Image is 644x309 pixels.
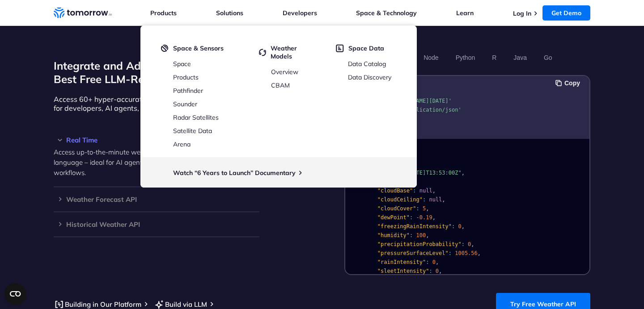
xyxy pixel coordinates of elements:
[462,223,465,230] span: ,
[420,50,441,65] button: Node
[458,223,461,230] span: 0
[489,50,500,65] button: R
[416,214,419,221] span: -
[377,196,423,203] span: "cloudCeiling"
[348,44,384,52] span: Space Data
[377,107,462,113] span: 'accept: application/json'
[555,78,583,88] button: Copy
[377,188,413,194] span: "cloudBase"
[377,268,429,274] span: "sleetIntensity"
[173,140,191,148] a: Arena
[510,50,530,65] button: Java
[426,205,429,212] span: ,
[471,241,474,247] span: ,
[403,170,462,176] span: "[DATE]T13:53:00Z"
[416,205,419,212] span: :
[377,223,452,230] span: "freezingRainIntensity"
[377,232,410,238] span: "humidity"
[542,5,590,21] a: Get Demo
[419,214,432,221] span: 0.19
[271,44,319,60] span: Weather Models
[432,188,436,194] span: ,
[173,44,224,52] span: Space & Sensors
[54,221,259,228] h3: Historical Weather API
[54,147,259,178] p: Access up-to-the-minute weather insights via JSON or natural language – ideal for AI agents, dash...
[541,50,555,65] button: Go
[377,205,416,212] span: "cloudCover"
[150,9,177,17] a: Products
[173,113,219,121] a: Radar Satellites
[455,250,478,256] span: 1005.56
[436,259,439,265] span: ,
[161,44,169,52] img: satelight.svg
[173,169,296,177] a: Watch “6 Years to Launch” Documentary
[377,250,449,256] span: "pressureSurfaceLevel"
[432,214,436,221] span: ,
[377,214,410,221] span: "dewPoint"
[439,268,442,274] span: ,
[173,73,199,81] a: Products
[426,232,429,238] span: ,
[4,283,26,305] button: Open CMP widget
[429,268,432,274] span: :
[348,60,386,68] a: Data Catalog
[449,250,452,256] span: :
[468,241,471,247] span: 0
[54,95,259,113] p: Access 60+ hyper-accurate weather layers – now optimized for developers, AI agents, and natural l...
[271,81,290,89] a: CBAM
[356,9,417,17] a: Space & Technology
[54,59,259,86] h2: Integrate and Adapt with the World’s Best Free LLM-Ready Weather API
[410,214,413,221] span: :
[173,100,197,108] a: Sounder
[173,60,191,68] a: Space
[377,259,426,265] span: "rainIntensity"
[54,137,259,143] h3: Real Time
[416,232,426,238] span: 100
[419,188,432,194] span: null
[413,188,416,194] span: :
[436,268,439,274] span: 0
[456,9,474,17] a: Learn
[336,44,344,52] img: space-data.svg
[453,50,479,65] button: Python
[478,250,481,256] span: ,
[377,241,462,247] span: "precipitationProbability"
[442,196,445,203] span: ,
[423,196,426,203] span: :
[173,87,203,95] a: Pathfinder
[348,73,391,81] a: Data Discovery
[513,9,531,17] a: Log In
[429,196,442,203] span: null
[216,9,243,17] a: Solutions
[423,205,426,212] span: 5
[283,9,317,17] a: Developers
[54,196,259,203] h3: Weather Forecast API
[173,127,212,135] a: Satellite Data
[462,170,465,176] span: ,
[54,6,112,20] a: Home link
[426,259,429,265] span: :
[452,223,455,230] span: :
[271,68,298,76] a: Overview
[410,232,413,238] span: :
[432,259,436,265] span: 0
[259,44,266,60] img: cycled.svg
[462,241,465,247] span: :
